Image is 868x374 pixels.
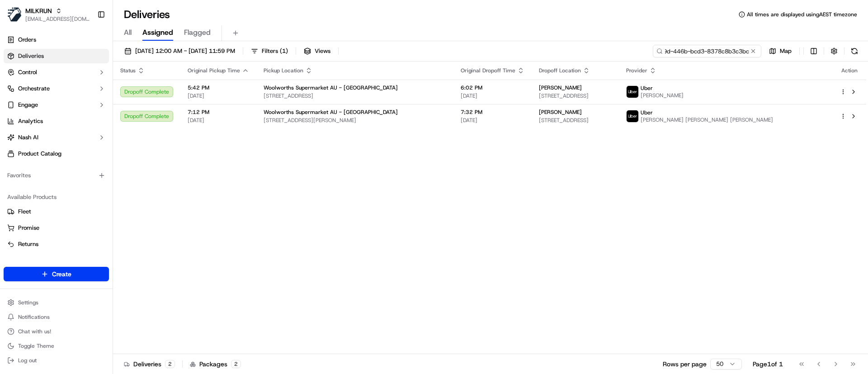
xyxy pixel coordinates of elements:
span: 5:42 PM [188,84,249,91]
span: Assigned [142,27,173,38]
p: Rows per page [663,360,707,369]
button: Control [4,65,109,80]
span: [PERSON_NAME] [PERSON_NAME] [PERSON_NAME] [641,116,773,123]
div: 2 [231,360,241,368]
a: Orders [4,33,109,47]
button: [EMAIL_ADDRESS][DOMAIN_NAME] [25,15,90,23]
span: Fleet [18,208,31,216]
button: Settings [4,296,109,309]
span: Create [52,270,71,279]
span: [DATE] [188,117,249,124]
span: 6:02 PM [461,84,524,91]
button: Orchestrate [4,81,109,96]
span: Flagged [184,27,211,38]
button: Map [765,45,796,57]
img: MILKRUN [7,7,22,22]
button: Engage [4,98,109,112]
span: Control [18,68,37,76]
h1: Deliveries [124,7,170,22]
span: Log out [18,357,37,364]
span: Original Dropoff Time [461,67,515,74]
span: [PERSON_NAME] [641,92,684,99]
button: Nash AI [4,130,109,145]
a: Analytics [4,114,109,128]
span: Nash AI [18,133,38,142]
button: Create [4,267,109,281]
div: Favorites [4,168,109,183]
span: Views [315,47,330,55]
a: Product Catalog [4,147,109,161]
button: Refresh [848,45,861,57]
span: [STREET_ADDRESS] [264,92,446,99]
span: [PERSON_NAME] [539,109,582,116]
button: Chat with us! [4,325,109,338]
span: [STREET_ADDRESS] [539,92,611,99]
span: Returns [18,240,38,248]
span: Dropoff Location [539,67,581,74]
div: Available Products [4,190,109,204]
span: Promise [18,224,39,232]
span: Uber [641,109,653,116]
button: MILKRUNMILKRUN[EMAIL_ADDRESS][DOMAIN_NAME] [4,4,94,25]
button: Fleet [4,204,109,219]
span: Deliveries [18,52,44,60]
div: Page 1 of 1 [753,360,783,369]
span: [PERSON_NAME] [539,84,582,91]
span: Orders [18,36,36,44]
button: [DATE] 12:00 AM - [DATE] 11:59 PM [120,45,239,57]
a: Returns [7,240,105,248]
img: uber-new-logo.jpeg [627,86,638,98]
span: Uber [641,85,653,92]
div: Action [840,67,859,74]
button: Notifications [4,311,109,323]
button: Promise [4,221,109,235]
span: Status [120,67,136,74]
span: Toggle Theme [18,342,54,350]
span: Chat with us! [18,328,51,335]
span: [STREET_ADDRESS] [539,117,611,124]
span: Woolworths Supermarket AU - [GEOGRAPHIC_DATA] [264,109,398,116]
button: Log out [4,354,109,367]
span: Filters [262,47,288,55]
span: All times are displayed using AEST timezone [747,11,857,18]
button: Views [300,45,335,57]
span: 7:12 PM [188,109,249,116]
span: [DATE] [461,92,524,99]
a: Deliveries [4,49,109,63]
a: Promise [7,224,105,232]
span: Settings [18,299,38,306]
button: Returns [4,237,109,251]
div: Deliveries [124,360,175,369]
span: Pickup Location [264,67,303,74]
div: 2 [165,360,175,368]
span: Map [780,47,792,55]
span: Engage [18,101,38,109]
span: Orchestrate [18,85,50,93]
a: Fleet [7,208,105,216]
span: Woolworths Supermarket AU - [GEOGRAPHIC_DATA] [264,84,398,91]
span: ( 1 ) [280,47,288,55]
span: [STREET_ADDRESS][PERSON_NAME] [264,117,446,124]
span: 7:32 PM [461,109,524,116]
input: Type to search [653,45,761,57]
span: All [124,27,132,38]
button: Filters(1) [247,45,292,57]
span: Original Pickup Time [188,67,240,74]
span: [DATE] [461,117,524,124]
button: Toggle Theme [4,340,109,352]
button: MILKRUN [25,6,52,15]
div: Packages [190,360,241,369]
span: [DATE] 12:00 AM - [DATE] 11:59 PM [135,47,235,55]
img: uber-new-logo.jpeg [627,110,638,122]
span: Provider [626,67,647,74]
span: Product Catalog [18,150,61,158]
span: Analytics [18,117,43,125]
span: [DATE] [188,92,249,99]
span: Notifications [18,313,50,321]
